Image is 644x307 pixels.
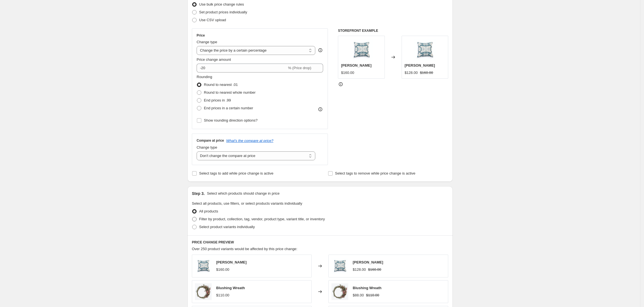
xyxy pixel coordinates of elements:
[199,225,255,229] span: Select product variants individually
[366,293,379,298] strike: $110.00
[204,90,256,95] span: Round to nearest whole number
[204,118,257,122] span: Show rounding direction options?
[420,70,433,76] strike: $160.00
[197,57,231,62] span: Price change amount
[216,260,247,264] span: [PERSON_NAME]
[199,217,325,221] span: Filter by product, collection, tag, vendor, product type, variant title, or inventory
[207,191,280,196] p: Select which products should change in price
[341,63,371,67] span: [PERSON_NAME]
[341,70,354,76] div: $160.00
[195,258,212,274] img: 1366117-eskayel-mira-pillow-a_3407cf10-c2f4-4d0d-83ed-01589675a2e5_80x.jpg
[204,98,231,102] span: End prices in .99
[353,293,364,298] div: $88.00
[204,83,238,87] span: Round to nearest .01
[199,209,218,213] span: All products
[331,258,348,274] img: 1366117-eskayel-mira-pillow-a_3407cf10-c2f4-4d0d-83ed-01589675a2e5_80x.jpg
[216,267,229,272] div: $160.00
[338,28,448,33] h6: STOREFRONT EXAMPLE
[197,145,217,149] span: Change type
[199,18,226,22] span: Use CSV upload
[353,260,383,264] span: [PERSON_NAME]
[197,33,205,38] h3: Price
[405,63,435,67] span: [PERSON_NAME]
[204,106,253,110] span: End prices in a certain number
[350,39,373,61] img: 1366117-eskayel-mira-pillow-a_3407cf10-c2f4-4d0d-83ed-01589675a2e5_80x.jpg
[197,40,217,44] span: Change type
[368,267,381,272] strike: $160.00
[216,286,245,290] span: Blushing Wreath
[199,2,244,6] span: Use bulk price change rules
[288,66,311,70] span: % (Price drop)
[192,240,448,245] h6: PRICE CHANGE PREVIEW
[197,75,212,79] span: Rounding
[199,171,273,175] span: Select tags to add while price change is active
[318,47,323,53] div: help
[405,70,418,76] div: $128.00
[414,39,436,61] img: 1366117-eskayel-mira-pillow-a_3407cf10-c2f4-4d0d-83ed-01589675a2e5_80x.jpg
[199,10,247,14] span: Set product prices individually
[197,64,287,72] input: -15
[192,201,302,206] span: Select all products, use filters, or select products variants individually
[197,138,224,143] h3: Compare at price
[216,293,229,298] div: $110.00
[335,171,416,175] span: Select tags to remove while price change is active
[353,267,366,272] div: $128.00
[192,247,297,251] span: Over 250 product variants would be affected by this price change:
[192,191,205,196] h2: Step 3.
[331,283,348,300] img: 1616222_A_80x.jpg
[226,139,273,143] button: What's the compare at price?
[353,286,381,290] span: Blushing Wreath
[195,283,212,300] img: 1616222_A_80x.jpg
